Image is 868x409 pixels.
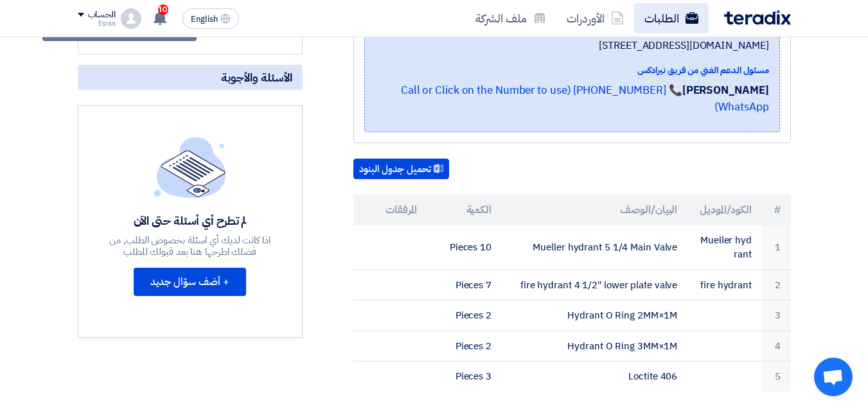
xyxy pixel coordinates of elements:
td: 7 Pieces [427,270,502,300]
td: Mueller hydrant [687,225,762,270]
td: 10 Pieces [427,225,502,270]
div: مسئول الدعم الفني من فريق تيرادكس [375,64,769,77]
a: 📞 [PHONE_NUMBER] (Call or Click on the Number to use WhatsApp) [401,82,769,115]
div: Esraa [78,20,116,27]
td: Hydrant O Ring 3MM×1M [502,331,687,361]
strong: [PERSON_NAME] [682,82,769,98]
button: + أضف سؤال جديد [134,268,246,296]
td: fire hydrant 4 1/2" lower plate valve [502,270,687,300]
th: الكود/الموديل [687,195,762,225]
div: اذا كانت لديك أي اسئلة بخصوص الطلب, من فضلك اطرحها هنا بعد قبولك للطلب [96,234,284,257]
a: الطلبات [634,3,709,33]
td: 2 Pieces [427,331,502,361]
span: الأسئلة والأجوبة [221,70,292,85]
button: تحميل جدول البنود [353,159,449,179]
td: Hydrant O Ring 2MM×1M [502,300,687,331]
td: 3 [762,300,791,331]
th: البيان/الوصف [502,195,687,225]
span: English [191,15,218,24]
img: Teradix logo [724,10,791,25]
th: المرفقات [353,195,428,225]
div: Open chat [814,358,853,396]
td: fire hydrant [687,270,762,300]
img: empty_state_list.svg [154,137,226,197]
span: [GEOGRAPHIC_DATA], [GEOGRAPHIC_DATA] (EN) ,[STREET_ADDRESS][DOMAIN_NAME] [375,22,769,53]
td: 3 Pieces [427,361,502,392]
button: English [182,8,239,29]
a: الأوردرات [556,3,634,33]
div: الحساب [88,10,116,21]
a: ملف الشركة [465,3,556,33]
td: Mueller hydrant 5 1/4 Main Valve [502,225,687,270]
span: 10 [158,4,168,15]
td: 2 [762,270,791,300]
img: profile_test.png [121,8,141,29]
td: Loctite 406 [502,361,687,392]
td: 4 [762,331,791,361]
td: 1 [762,225,791,270]
th: # [762,195,791,225]
td: 2 Pieces [427,300,502,331]
td: 5 [762,361,791,392]
div: لم تطرح أي أسئلة حتى الآن [96,213,284,228]
th: الكمية [427,195,502,225]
